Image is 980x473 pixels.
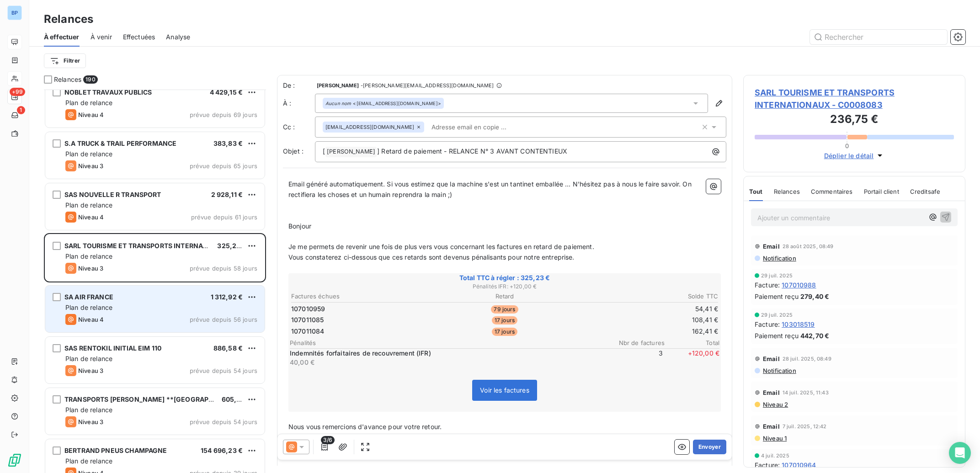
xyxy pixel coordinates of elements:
[288,243,594,250] span: Je me permets de revenir une fois de plus vers vous concernant les factures en retard de paiement.
[65,303,112,311] span: Plan de relance
[44,53,86,68] button: Filtrer
[325,147,377,157] span: [PERSON_NAME]
[291,327,324,336] span: 107011084
[288,423,442,430] span: Nous vous remercions d'avance pour votre retour.
[824,151,874,160] span: Déplier le détail
[65,457,112,465] span: Plan de relance
[782,460,816,470] span: 107010964
[949,442,971,464] div: Open Intercom Messenger
[54,75,81,84] span: Relances
[64,446,167,454] span: BERTRAND PNEUS CHAMPAGNE
[190,162,257,170] span: prévue depuis 65 jours
[783,244,834,249] span: 28 août 2025, 08:49
[290,273,719,282] span: Total TTC à régler : 325,23 €
[762,401,788,408] span: Niveau 2
[492,328,517,336] span: 17 jours
[190,418,257,425] span: prévue depuis 54 jours
[64,344,161,352] span: SAS RENTOKIL INITIAL EIM 110
[78,111,104,118] span: Niveau 4
[190,367,257,374] span: prévue depuis 54 jours
[762,435,787,442] span: Niveau 1
[211,191,243,198] span: 2 928,11 €
[7,453,22,468] img: Logo LeanPay
[762,367,796,374] span: Notification
[811,188,853,195] span: Commentaires
[610,339,665,346] span: Nbr de factures
[434,292,576,301] th: Retard
[325,100,441,106] div: <[EMAIL_ADDRESS][DOMAIN_NAME]>
[44,32,80,42] span: À effectuer
[783,390,829,395] span: 14 juil. 2025, 11:43
[755,460,780,470] span: Facture :
[428,120,533,134] input: Adresse email en copie ...
[65,99,112,106] span: Plan de relance
[576,326,719,336] td: 162,41 €
[10,88,25,96] span: +99
[283,81,315,90] span: De :
[608,349,663,367] span: 3
[217,242,246,250] span: 325,23 €
[491,305,518,314] span: 79 jours
[864,188,899,195] span: Portail client
[821,150,888,161] button: Déplier le détail
[65,150,112,158] span: Plan de relance
[576,292,719,301] th: Solde TTC
[749,188,763,195] span: Tout
[17,106,25,114] span: 1
[291,292,433,301] th: Factures échues
[665,339,719,346] span: Total
[755,292,799,301] span: Paiement reçu
[190,111,257,118] span: prévue depuis 69 jours
[288,222,311,230] span: Bonjour
[210,88,243,96] span: 4 429,15 €
[762,255,796,262] span: Notification
[576,304,719,314] td: 54,41 €
[325,124,414,130] span: [EMAIL_ADDRESS][DOMAIN_NAME]
[64,395,272,403] span: TRANSPORTS [PERSON_NAME] **[GEOGRAPHIC_DATA] [DATE]**
[283,147,304,155] span: Objet :
[492,316,517,324] span: 17 jours
[288,180,693,198] span: Email généré automatiquement. Si vous estimez que la machine s'est un tantinet emballée ... N'hés...
[213,344,243,352] span: 886,58 €
[290,282,719,291] span: Pénalités IFR : + 120,00 €
[78,367,103,374] span: Niveau 3
[91,32,112,42] span: À venir
[291,315,324,324] span: 107011085
[211,293,243,301] span: 1 312,92 €
[763,423,780,430] span: Email
[761,312,793,318] span: 29 juil. 2025
[317,83,359,88] span: [PERSON_NAME]
[201,446,243,454] span: 154 696,23 €
[755,280,780,290] span: Facture :
[288,253,575,261] span: Vous constaterez ci-dessous que ces retards sont devenus pénalisants pour notre entreprise.
[64,242,233,250] span: SARL TOURISME ET TRANSPORTS INTERNATIONAUX
[191,213,257,221] span: prévue depuis 61 jours
[78,162,103,170] span: Niveau 3
[44,90,266,473] div: grid
[64,139,176,147] span: S.A TRUCK & TRAIL PERFORMANCE
[782,319,815,329] span: 103018519
[763,243,780,250] span: Email
[782,280,816,290] span: 107010988
[213,139,243,147] span: 383,83 €
[810,30,947,44] input: Rechercher
[78,316,104,323] span: Niveau 4
[123,32,155,42] span: Effectuées
[190,265,257,272] span: prévue depuis 58 jours
[761,453,789,458] span: 4 juil. 2025
[290,339,610,346] span: Pénalités
[910,188,941,195] span: Creditsafe
[774,188,800,195] span: Relances
[325,100,351,106] em: Aucun nom
[377,147,567,155] span: ] Retard de paiement - RELANCE N° 3 AVANT CONTENTIEUX
[283,99,315,108] label: À :
[576,315,719,325] td: 108,41 €
[755,86,954,111] span: SARL TOURISME ET TRANSPORTS INTERNATIONAUX - C0008083
[83,75,97,84] span: 190
[283,122,315,132] label: Cc :
[755,111,954,129] h3: 236,75 €
[755,331,799,340] span: Paiement reçu
[64,293,113,301] span: SA AIR FRANCE
[190,316,257,323] span: prévue depuis 56 jours
[480,386,529,394] span: Voir les factures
